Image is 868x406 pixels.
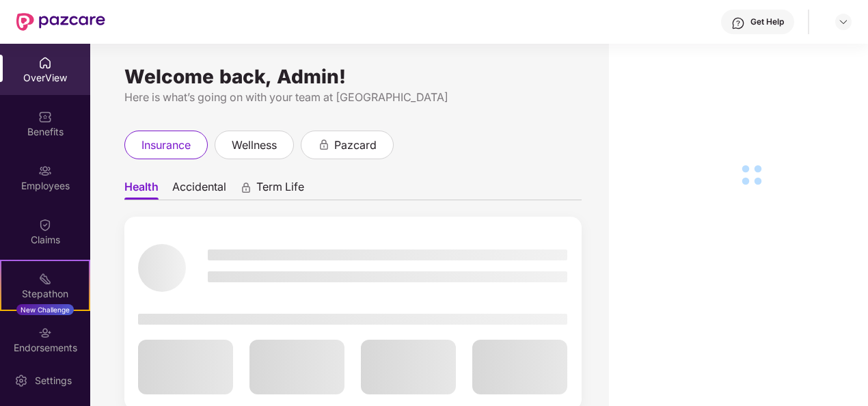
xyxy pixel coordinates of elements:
img: svg+xml;base64,PHN2ZyBpZD0iU2V0dGluZy0yMHgyMCIgeG1sbnM9Imh0dHA6Ly93d3cudzMub3JnLzIwMDAvc3ZnIiB3aW... [14,374,28,388]
span: insurance [141,137,191,154]
img: svg+xml;base64,PHN2ZyBpZD0iRHJvcGRvd24tMzJ4MzIiIHhtbG5zPSJodHRwOi8vd3d3LnczLm9yZy8yMDAwL3N2ZyIgd2... [838,16,849,27]
img: svg+xml;base64,PHN2ZyBpZD0iRW5kb3JzZW1lbnRzIiB4bWxucz0iaHR0cDovL3d3dy53My5vcmcvMjAwMC9zdmciIHdpZH... [38,326,52,340]
span: wellness [232,137,277,154]
span: Health [124,180,159,200]
div: Here is what’s going on with your team at [GEOGRAPHIC_DATA] [124,89,582,106]
img: svg+xml;base64,PHN2ZyBpZD0iSG9tZSIgeG1sbnM9Imh0dHA6Ly93d3cudzMub3JnLzIwMDAvc3ZnIiB3aWR0aD0iMjAiIG... [38,56,52,70]
img: svg+xml;base64,PHN2ZyBpZD0iRW1wbG95ZWVzIiB4bWxucz0iaHR0cDovL3d3dy53My5vcmcvMjAwMC9zdmciIHdpZHRoPS... [38,164,52,178]
div: Get Help [750,16,784,27]
div: Stepathon [1,287,89,301]
img: svg+xml;base64,PHN2ZyB4bWxucz0iaHR0cDovL3d3dy53My5vcmcvMjAwMC9zdmciIHdpZHRoPSIyMSIgaGVpZ2h0PSIyMC... [38,272,52,286]
div: Settings [31,374,76,388]
img: svg+xml;base64,PHN2ZyBpZD0iQ2xhaW0iIHhtbG5zPSJodHRwOi8vd3d3LnczLm9yZy8yMDAwL3N2ZyIgd2lkdGg9IjIwIi... [38,218,52,232]
div: New Challenge [16,304,74,315]
span: Accidental [172,180,226,200]
img: svg+xml;base64,PHN2ZyBpZD0iQmVuZWZpdHMiIHhtbG5zPSJodHRwOi8vd3d3LnczLm9yZy8yMDAwL3N2ZyIgd2lkdGg9Ij... [38,110,52,124]
span: pazcard [334,137,377,154]
div: Welcome back, Admin! [124,71,582,82]
div: animation [318,138,330,150]
div: animation [240,181,252,193]
span: Term Life [256,180,304,200]
img: New Pazcare Logo [16,13,105,31]
img: svg+xml;base64,PHN2ZyBpZD0iSGVscC0zMngzMiIgeG1sbnM9Imh0dHA6Ly93d3cudzMub3JnLzIwMDAvc3ZnIiB3aWR0aD... [731,16,745,30]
